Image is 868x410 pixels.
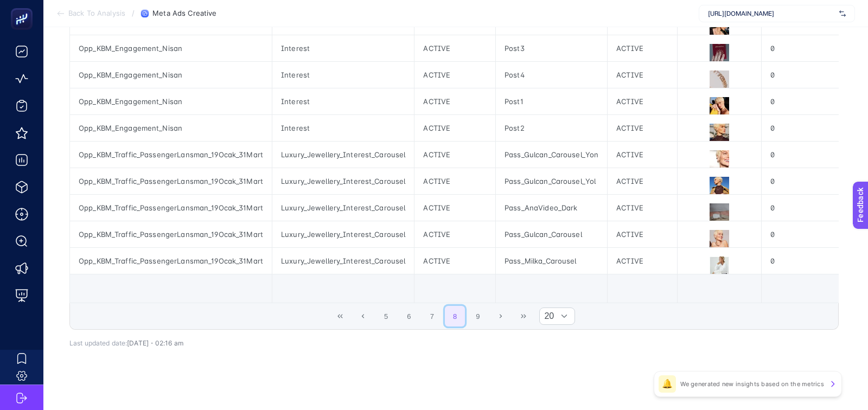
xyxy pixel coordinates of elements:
span: Feedback [7,3,41,12]
div: ACTIVE [414,35,495,61]
div: ACTIVE [414,221,495,247]
div: 0 [762,195,846,221]
div: ACTIVE [608,62,677,88]
div: Post2 [496,115,607,141]
div: Post3 [496,35,607,61]
div: ACTIVE [608,168,677,194]
button: 5 [376,306,397,326]
div: Pass_Gulcan_Carousel_Yol [496,168,607,194]
div: ACTIVE [608,195,677,221]
button: Last Page [513,306,534,326]
div: ACTIVE [608,142,677,168]
div: 0 [762,35,846,61]
div: Interest [272,35,414,61]
div: Interest [272,88,414,114]
div: ACTIVE [414,88,495,114]
div: Post1 [496,88,607,114]
div: Post4 [496,62,607,88]
div: 0 [762,62,846,88]
span: Rows per page [540,308,554,324]
div: Opp_KBM_Engagement_Nisan [70,35,272,61]
p: We generated new insights based on the metrics [680,380,824,388]
div: Opp_KBM_Engagement_Nisan [70,62,272,88]
div: Luxury_Jewellery_Interest_Carousel [272,248,414,274]
button: 6 [399,306,419,326]
div: Opp_KBM_Traffic_PassengerLansman_19Ocak_31Mart [70,248,272,274]
button: Previous Page [353,306,374,326]
div: Interest [272,62,414,88]
div: Opp_KBM_Traffic_PassengerLansman_19Ocak_31Mart [70,195,272,221]
span: / [132,9,135,17]
div: Luxury_Jewellery_Interest_Carousel [272,168,414,194]
span: Meta Ads Creative [152,9,216,18]
button: 9 [468,306,488,326]
div: 0 [762,248,846,274]
span: [DATE]・02:16 am [127,339,183,347]
div: ACTIVE [414,115,495,141]
div: ACTIVE [414,195,495,221]
div: Interest [272,115,414,141]
div: ACTIVE [608,35,677,61]
div: 🔔 [659,375,676,393]
div: ACTIVE [608,248,677,274]
div: Pass_AnaVideo_Dark [496,195,607,221]
div: Opp_KBM_Engagement_Nisan [70,88,272,114]
div: ACTIVE [608,88,677,114]
button: First Page [330,306,350,326]
div: 0 [762,88,846,114]
button: Next Page [490,306,511,326]
div: Opp_KBM_Traffic_PassengerLansman_19Ocak_31Mart [70,221,272,247]
div: 0 [762,221,846,247]
button: 8 [445,306,465,326]
div: Luxury_Jewellery_Interest_Carousel [272,221,414,247]
div: Luxury_Jewellery_Interest_Carousel [272,195,414,221]
span: [URL][DOMAIN_NAME] [708,9,835,18]
div: 0 [762,168,846,194]
button: 7 [422,306,442,326]
div: 0 [762,142,846,168]
div: Opp_KBM_Traffic_PassengerLansman_19Ocak_31Mart [70,168,272,194]
div: ACTIVE [414,142,495,168]
div: 0 [762,115,846,141]
div: ACTIVE [414,248,495,274]
div: Opp_KBM_Traffic_PassengerLansman_19Ocak_31Mart [70,142,272,168]
div: ACTIVE [608,115,677,141]
div: Pass_Gulcan_Carousel [496,221,607,247]
img: svg%3e [839,8,846,19]
div: ACTIVE [608,221,677,247]
div: Pass_Milka_Carousel [496,248,607,274]
div: Opp_KBM_Engagement_Nisan [70,115,272,141]
div: ACTIVE [414,168,495,194]
div: ACTIVE [414,62,495,88]
div: Pass_Gulcan_Carousel_Yon [496,142,607,168]
div: Luxury_Jewellery_Interest_Carousel [272,142,414,168]
span: Last updated date: [69,339,127,347]
span: Back To Analysis [68,9,125,18]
